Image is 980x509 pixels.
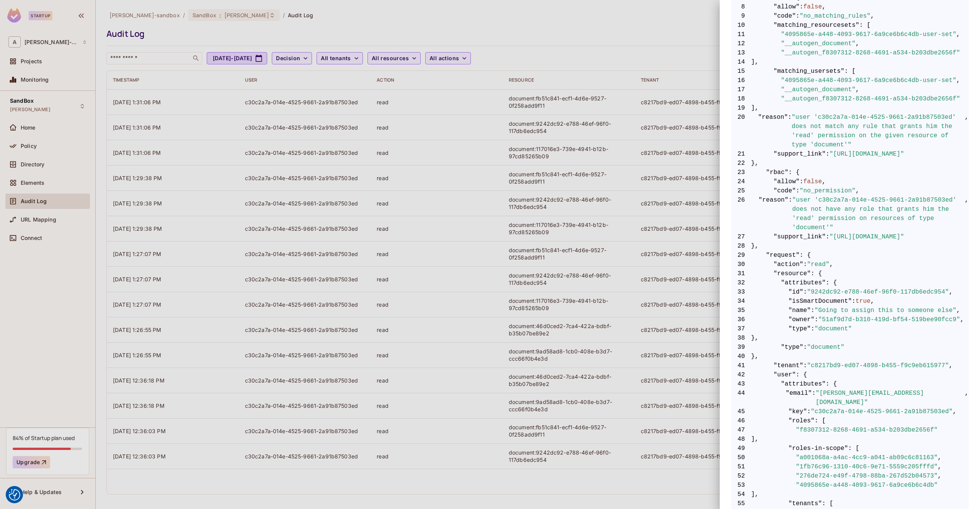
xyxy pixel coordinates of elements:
[731,324,751,333] span: 37
[796,462,938,471] span: "1fb76c96-1310-40c6-9e71-5559c205fffd"
[731,444,751,453] span: 49
[800,177,804,186] span: :
[731,260,751,269] span: 30
[822,2,826,11] span: ,
[731,333,969,343] span: },
[731,490,969,499] span: ],
[871,11,874,21] span: ,
[800,11,871,21] span: "no_matching_rules"
[796,471,938,481] span: "276de724-e49f-4798-88ba-267d52b04573"
[774,232,826,241] span: "support_link"
[830,232,904,241] span: "[URL][DOMAIN_NAME]"
[774,11,796,21] span: "code"
[731,57,751,67] span: 14
[731,103,969,113] span: ],
[800,2,804,11] span: :
[731,67,751,76] span: 15
[807,407,811,416] span: :
[731,379,751,389] span: 43
[731,425,751,435] span: 47
[856,297,871,306] span: true
[731,453,751,462] span: 50
[731,103,751,113] span: 19
[731,2,751,11] span: 8
[826,278,837,287] span: : {
[731,94,751,103] span: 18
[731,499,751,508] span: 55
[731,287,751,297] span: 33
[731,186,751,195] span: 25
[804,2,822,11] span: false
[800,251,811,260] span: : {
[774,260,804,269] span: "action"
[789,324,811,333] span: "type"
[758,113,788,149] span: "reason"
[766,251,800,260] span: "request"
[781,278,826,287] span: "attributes"
[774,186,796,195] span: "code"
[731,435,751,444] span: 48
[774,67,844,76] span: "matching_usersets"
[731,269,751,278] span: 31
[938,462,942,471] span: ,
[731,251,751,260] span: 29
[844,67,856,76] span: : [
[731,352,751,361] span: 40
[815,324,852,333] span: "document"
[789,407,807,416] span: "key"
[871,297,874,306] span: ,
[781,48,960,57] span: "__autogen_f8307312-8268-4691-a534-b203dbe2656f"
[731,416,751,425] span: 46
[815,416,826,425] span: : [
[781,85,856,94] span: "__autogen_document"
[956,76,960,85] span: ,
[731,333,751,343] span: 38
[796,370,807,379] span: : {
[789,444,848,453] span: "roles-in-scope"
[818,315,960,324] span: "51af9d7d-b310-419d-bf54-519bee90fcc9"
[792,113,965,149] span: "user 'c30c2a7a-014e-4525-9661-2a91b87503ed' does not match any rule that grants him the 'read' p...
[731,370,751,379] span: 42
[789,168,800,177] span: : {
[811,324,815,333] span: :
[774,361,804,370] span: "tenant"
[731,315,751,324] span: 36
[804,343,807,352] span: :
[774,269,811,278] span: "resource"
[826,232,830,241] span: :
[9,489,20,501] img: Revisit consent button
[731,361,751,370] span: 41
[812,389,816,407] span: :
[822,499,833,508] span: : [
[731,57,969,67] span: ],
[796,11,800,21] span: :
[938,453,942,462] span: ,
[781,379,826,389] span: "attributes"
[789,499,822,508] span: "tenants"
[731,159,751,168] span: 22
[804,361,807,370] span: :
[796,425,938,435] span: "f8307312-8268-4691-a534-b203dbe2656f"
[848,444,859,453] span: : [
[731,76,751,85] span: 16
[731,343,751,352] span: 39
[731,168,751,177] span: 23
[949,361,953,370] span: ,
[759,195,789,232] span: "reason"
[800,186,856,195] span: "no_permission"
[826,149,830,159] span: :
[731,39,751,48] span: 12
[731,11,751,21] span: 9
[830,260,833,269] span: ,
[816,389,965,407] span: "[PERSON_NAME][EMAIL_ADDRESS][DOMAIN_NAME]"
[731,149,751,159] span: 21
[830,149,904,159] span: "[URL][DOMAIN_NAME]"
[807,260,830,269] span: "read"
[807,361,949,370] span: "c8217bd9-ed07-4898-b455-f9c9eb615977"
[796,453,938,462] span: "a001068a-a4ac-4cc9-a041-ab09c6c81163"
[960,315,964,324] span: ,
[781,39,856,48] span: "__autogen_document"
[856,39,859,48] span: ,
[949,287,953,297] span: ,
[731,241,751,251] span: 28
